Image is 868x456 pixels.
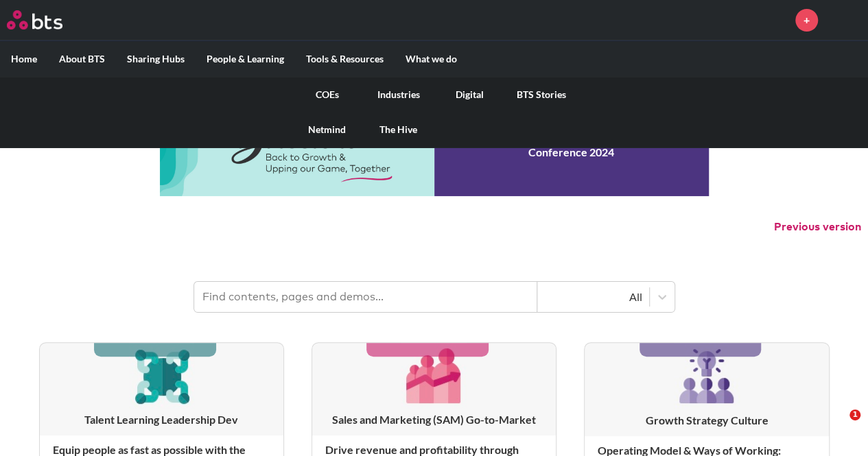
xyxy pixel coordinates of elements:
[795,9,818,32] a: +
[48,41,116,77] label: About BTS
[828,3,861,36] img: Nathan Kass
[401,343,467,408] img: [object Object]
[7,10,62,29] img: BTS Logo
[585,413,828,428] h3: Growth Strategy Culture
[295,41,395,77] label: Tools & Resources
[129,343,194,408] img: [object Object]
[196,41,295,77] label: People & Learning
[849,409,860,420] span: 1
[674,343,740,409] img: [object Object]
[821,409,854,442] iframe: Intercom live chat
[774,219,861,235] button: Previous version
[312,412,556,427] h3: Sales and Marketing (SAM) Go-to-Market
[544,289,642,304] div: All
[116,41,196,77] label: Sharing Hubs
[194,282,537,312] input: Find contents, pages and demos...
[828,3,861,36] a: Profile
[40,412,283,427] h3: Talent Learning Leadership Dev
[395,41,468,77] label: What we do
[7,10,88,29] a: Go home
